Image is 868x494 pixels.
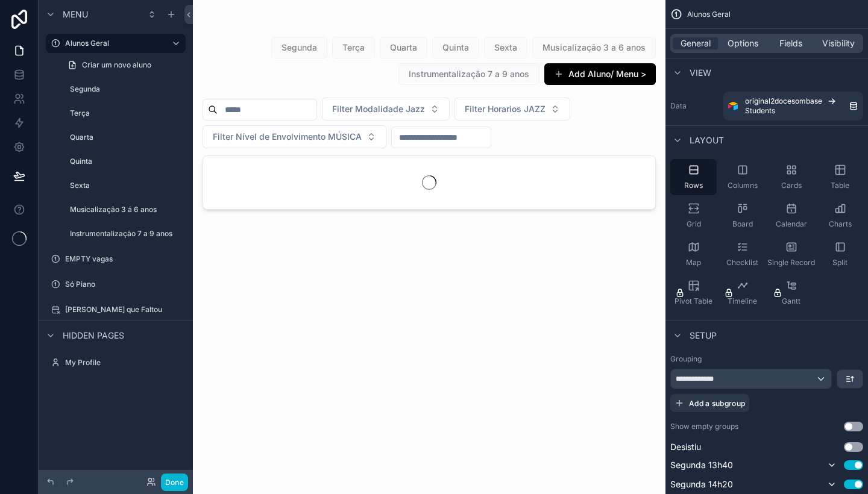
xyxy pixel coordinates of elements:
[60,176,186,195] a: Sexta
[686,258,701,267] span: Map
[690,134,724,146] span: Layout
[63,8,88,20] span: Menu
[690,67,711,79] span: View
[822,37,855,49] span: Visibility
[776,219,807,229] span: Calendar
[817,198,863,234] button: Charts
[70,229,183,239] label: Instrumentalização 7 a 9 anos
[781,181,802,190] span: Cards
[60,80,186,99] a: Segunda
[745,96,822,106] span: original2docesombase
[65,39,162,48] label: Alunos Geral
[768,198,814,234] button: Calendar
[65,305,183,314] label: [PERSON_NAME] que Faltou
[65,254,183,264] label: EMPTY vagas
[670,422,738,431] label: Show empty groups
[728,181,758,190] span: Columns
[60,55,186,75] a: Criar um novo aluno
[768,236,814,272] button: Single Record
[670,159,717,195] button: Rows
[670,236,717,272] button: Map
[670,354,702,364] label: Grouping
[675,296,712,306] span: Pivot Table
[687,219,701,229] span: Grid
[728,37,758,49] span: Options
[745,106,775,116] span: Students
[768,159,814,195] button: Cards
[687,10,731,19] span: Alunos Geral
[60,104,186,123] a: Terça
[670,441,701,453] span: Desistiu
[70,181,183,190] label: Sexta
[63,330,124,342] span: Hidden pages
[60,128,186,147] a: Quarta
[779,37,802,49] span: Fields
[46,34,186,53] a: Alunos Geral
[689,399,745,408] span: Add a subgroup
[684,181,703,190] span: Rows
[670,459,733,471] span: Segunda 13h40
[817,236,863,272] button: Split
[70,205,183,214] label: Musicalização 3 á 6 anos
[46,300,186,319] a: [PERSON_NAME] que Faltou
[719,198,766,234] button: Board
[817,159,863,195] button: Table
[46,275,186,294] a: Só Piano
[70,84,183,94] label: Segunda
[70,108,183,118] label: Terça
[65,280,183,289] label: Só Piano
[65,358,183,367] label: My Profile
[829,219,852,229] span: Charts
[46,249,186,269] a: EMPTY vagas
[46,353,186,372] a: My Profile
[726,258,758,267] span: Checklist
[768,275,814,311] button: Gantt
[723,92,863,120] a: original2docesombaseStudents
[70,133,183,142] label: Quarta
[60,152,186,171] a: Quinta
[719,236,766,272] button: Checklist
[767,258,815,267] span: Single Record
[681,37,711,49] span: General
[832,258,848,267] span: Split
[670,101,719,111] label: Data
[728,296,757,306] span: Timeline
[831,181,849,190] span: Table
[782,296,800,306] span: Gantt
[670,394,749,412] button: Add a subgroup
[719,159,766,195] button: Columns
[732,219,753,229] span: Board
[70,157,183,166] label: Quinta
[670,275,717,311] button: Pivot Table
[60,200,186,219] a: Musicalização 3 á 6 anos
[60,224,186,243] a: Instrumentalização 7 a 9 anos
[670,198,717,234] button: Grid
[728,101,738,111] img: Airtable Logo
[690,330,717,342] span: Setup
[161,474,188,491] button: Done
[719,275,766,311] button: Timeline
[82,60,151,70] span: Criar um novo aluno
